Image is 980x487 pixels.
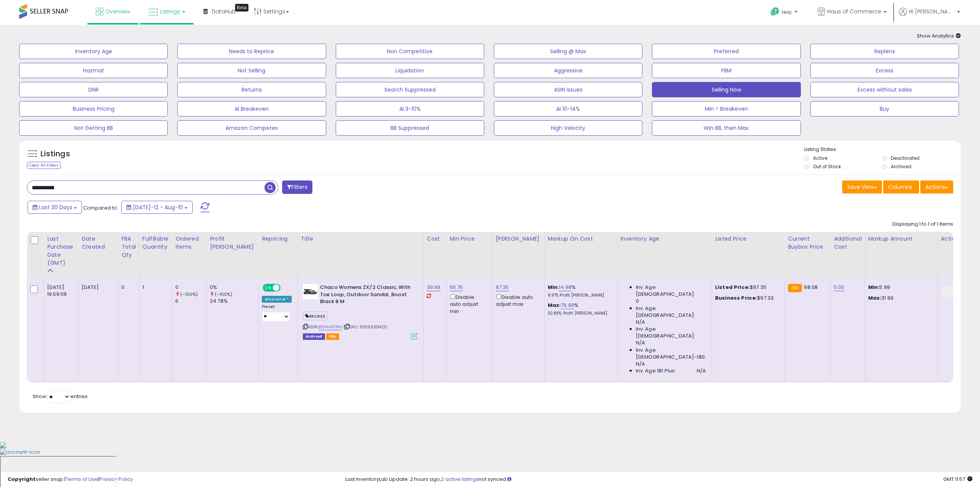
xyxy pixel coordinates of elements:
[496,293,539,308] div: Disable auto adjust max
[494,120,642,136] button: High Velocity
[121,284,133,291] div: 0
[47,235,75,267] div: Last Purchase Date (GMT)
[548,302,611,316] div: %
[303,312,328,320] span: excess
[177,120,326,136] button: Amazon Competes
[891,163,911,170] label: Archived
[868,295,932,302] p: 31.99
[561,302,574,309] a: 79.99
[177,101,326,116] button: AI Breakeven
[652,82,800,97] button: Selling Now
[320,284,413,307] b: Chaco Womens ZX/2 Classic, With Toe Loop, Outdoor Sandal, Boost Black 8 M
[891,155,920,161] label: Deactivated
[19,120,168,136] button: Not Getting BB
[121,201,193,214] button: [DATE]-12 - Aug-10
[697,367,706,374] span: N/A
[41,149,70,159] h5: Listings
[652,44,800,59] button: Preferred
[494,63,642,78] button: Aggressive
[210,235,255,251] div: Profit [PERSON_NAME]
[177,44,326,59] button: Needs to Reprice
[899,8,960,25] a: Hi [PERSON_NAME]
[427,284,441,291] a: 39.99
[496,235,541,243] div: [PERSON_NAME]
[82,284,112,291] div: [DATE]
[175,284,206,291] div: 0
[262,296,292,303] div: Amazon AI *
[28,201,82,214] button: Last 30 Days
[47,284,72,298] div: [DATE] 19:09:09
[909,8,955,15] span: Hi [PERSON_NAME]
[715,284,779,291] div: $97.35
[920,180,953,193] button: Actions
[336,82,484,97] button: Search Suppressed
[175,298,206,305] div: 6
[160,8,180,15] span: Listings
[917,32,961,39] span: Show Analytics
[715,295,779,302] div: $97.33
[636,305,706,319] span: Inv. Age [DEMOGRAPHIC_DATA]:
[715,235,781,243] div: Listed Price
[788,284,802,292] small: FBA
[19,101,168,116] button: Business Pricing
[652,120,800,136] button: Win BB, then Max
[804,284,818,291] span: 98.08
[180,291,198,297] small: (-100%)
[810,101,959,116] button: Buy
[842,180,882,193] button: Save View
[19,44,168,59] button: Inventory Age
[142,284,166,291] div: 1
[303,284,318,299] img: 41Ys1bD1cQL._SL40_.jpg
[105,8,130,15] span: Overview
[212,8,236,15] span: DataHub
[262,304,292,321] div: Preset:
[548,293,611,298] p: 8.97% Profit [PERSON_NAME]
[883,180,919,193] button: Columns
[450,293,487,315] div: Disable auto adjust min
[33,393,88,400] span: Show: entries
[83,204,118,212] span: Compared to:
[427,235,443,243] div: Cost
[715,284,750,291] b: Listed Price:
[652,101,800,116] button: Min < Breakeven
[636,319,645,326] span: N/A
[494,101,642,116] button: AI 10-14%
[496,284,509,291] a: 97.35
[810,44,959,59] button: Replens
[301,235,420,243] div: Title
[715,294,757,302] b: Business Price:
[621,235,709,243] div: Inventory Age
[318,324,342,330] a: B01H4XFPHI
[282,180,312,194] button: Filters
[834,284,844,291] a: 5.00
[548,284,559,291] b: Min:
[810,63,959,78] button: Excess
[494,82,642,97] button: ASIN Issues
[235,4,248,11] div: Tooltip anchor
[636,347,706,361] span: Inv. Age [DEMOGRAPHIC_DATA]-180:
[494,44,642,59] button: Selling @ Max
[813,155,827,161] label: Active
[82,235,115,251] div: Date Created
[652,63,800,78] button: FBM
[559,284,572,291] a: 14.98
[343,324,387,330] span: | SKU: 1069539420
[804,146,961,153] p: Listing States:
[210,284,258,291] div: 0%
[19,63,168,78] button: Hazmat
[548,284,611,298] div: %
[336,63,484,78] button: Liquidation
[142,235,169,251] div: Fulfillable Quantity
[133,203,183,211] span: [DATE]-12 - Aug-10
[888,183,912,191] span: Columns
[892,221,953,228] div: Displaying 1 to 1 of 1 items
[548,311,611,316] p: 32.86% Profit [PERSON_NAME]
[303,333,325,340] span: Listings that have been deleted from Seller Central
[548,235,614,243] div: Markup on Cost
[262,235,294,243] div: Repricing
[177,63,326,78] button: Not Selling
[810,82,959,97] button: Excess without sales
[450,284,463,291] a: 66.76
[121,235,136,259] div: FBA Total Qty
[263,285,273,291] span: ON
